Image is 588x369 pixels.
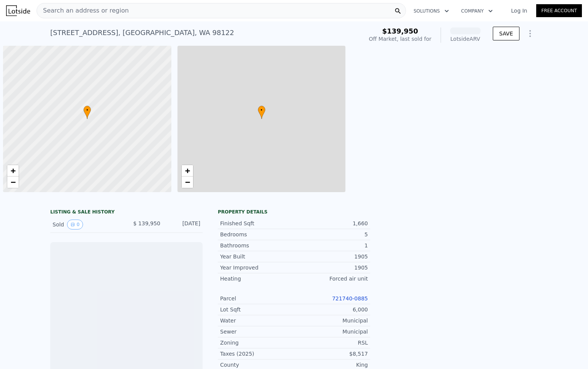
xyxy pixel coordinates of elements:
div: • [258,106,265,119]
div: Lotside ARV [450,35,481,43]
div: Parcel [220,295,294,302]
div: Sold [53,220,120,229]
div: Zoning [220,339,294,347]
div: Municipal [294,317,368,324]
button: Company [455,4,499,18]
img: Lotside [6,5,30,16]
div: Water [220,317,294,324]
div: $8,517 [294,350,368,358]
div: [DATE] [166,220,200,229]
div: County [220,361,294,369]
span: − [11,177,16,187]
a: Zoom out [7,176,19,188]
div: • [83,106,91,119]
span: − [185,177,190,187]
div: Finished Sqft [220,220,294,227]
div: King [294,361,368,369]
div: 1,660 [294,220,368,227]
div: Lot Sqft [220,306,294,313]
span: + [11,166,16,175]
div: Bathrooms [220,242,294,249]
div: Property details [218,209,370,215]
div: 1905 [294,264,368,271]
div: [STREET_ADDRESS] , [GEOGRAPHIC_DATA] , WA 98122 [50,27,234,38]
div: Taxes (2025) [220,350,294,358]
div: Year Improved [220,264,294,271]
span: • [83,107,91,114]
span: $139,950 [382,27,418,35]
a: Free Account [536,4,582,17]
div: Sewer [220,328,294,335]
div: 1905 [294,253,368,260]
a: Zoom out [182,176,193,188]
div: Forced air unit [294,275,368,282]
span: $ 139,950 [133,220,160,226]
span: + [185,166,190,175]
a: Zoom in [182,165,193,176]
a: Log In [502,7,536,14]
div: Off Market, last sold for [369,35,431,43]
span: Search an address or region [37,6,129,15]
div: Bedrooms [220,231,294,238]
button: Show Options [522,26,538,41]
div: 5 [294,231,368,238]
button: View historical data [67,220,83,229]
span: • [258,107,265,114]
div: Municipal [294,328,368,335]
a: Zoom in [7,165,19,176]
button: SAVE [493,27,519,40]
div: 1 [294,242,368,249]
div: Heating [220,275,294,282]
div: RSL [294,339,368,347]
div: 6,000 [294,306,368,313]
button: Solutions [407,4,455,18]
a: 721740-0885 [332,295,368,302]
div: LISTING & SALE HISTORY [50,209,203,217]
div: Year Built [220,253,294,260]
